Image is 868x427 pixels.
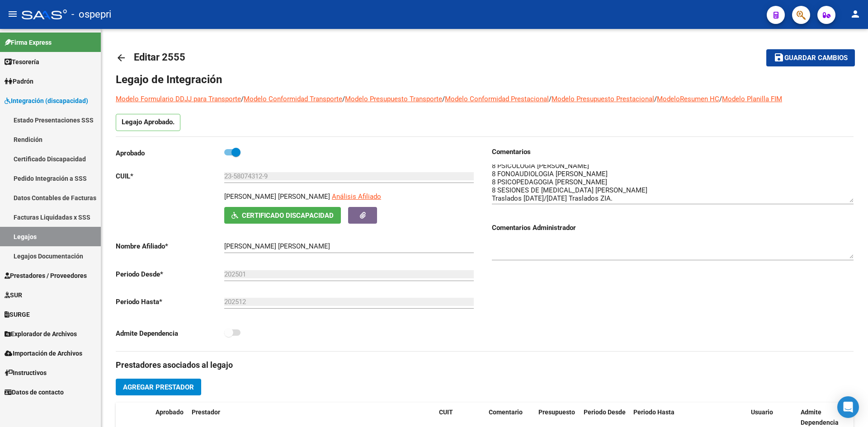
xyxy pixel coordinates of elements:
[837,396,859,418] div: Open Intercom Messenger
[116,95,241,103] a: Modelo Formulario DDJJ para Transporte
[850,9,861,19] mat-icon: person
[116,359,854,371] h3: Prestadores asociados al legajo
[657,95,719,103] a: ModeloResumen HC
[332,192,381,201] span: Análisis Afiliado
[116,52,127,63] mat-icon: arrow_back
[123,383,194,391] span: Agregar Prestador
[116,328,224,338] p: Admite Dependencia
[116,241,224,251] p: Nombre Afiliado
[134,52,185,63] span: Editar 2555
[5,290,22,300] span: SUR
[633,408,675,416] span: Periodo Hasta
[784,54,848,62] span: Guardar cambios
[156,408,184,416] span: Aprobado
[116,297,224,307] p: Periodo Hasta
[5,348,82,358] span: Importación de Archivos
[7,9,18,19] mat-icon: menu
[584,408,626,416] span: Periodo Desde
[445,95,549,103] a: Modelo Conformidad Prestacional
[244,95,342,103] a: Modelo Conformidad Transporte
[224,207,341,224] button: Certificado Discapacidad
[801,408,839,426] span: Admite Dependencia
[5,76,33,86] span: Padrón
[722,95,782,103] a: Modelo Planilla FIM
[116,269,224,279] p: Periodo Desde
[751,408,773,416] span: Usuario
[439,408,453,416] span: CUIT
[116,148,224,158] p: Aprobado
[116,114,180,131] p: Legajo Aprobado.
[766,49,855,66] button: Guardar cambios
[116,379,201,395] button: Agregar Prestador
[5,271,87,281] span: Prestadores / Proveedores
[5,38,52,47] span: Firma Express
[5,57,39,67] span: Tesorería
[116,72,854,87] h1: Legajo de Integración
[5,310,30,319] span: SURGE
[774,52,784,63] mat-icon: save
[224,192,330,202] p: [PERSON_NAME] [PERSON_NAME]
[538,408,575,416] span: Presupuesto
[5,96,88,106] span: Integración (discapacidad)
[552,95,654,103] a: Modelo Presupuesto Prestacional
[489,408,523,416] span: Comentario
[192,408,220,416] span: Prestador
[492,147,854,157] h3: Comentarios
[5,368,47,378] span: Instructivos
[5,387,64,397] span: Datos de contacto
[5,329,77,339] span: Explorador de Archivos
[116,171,224,181] p: CUIL
[71,5,111,24] span: - ospepri
[345,95,442,103] a: Modelo Presupuesto Transporte
[492,223,854,233] h3: Comentarios Administrador
[242,211,334,220] span: Certificado Discapacidad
